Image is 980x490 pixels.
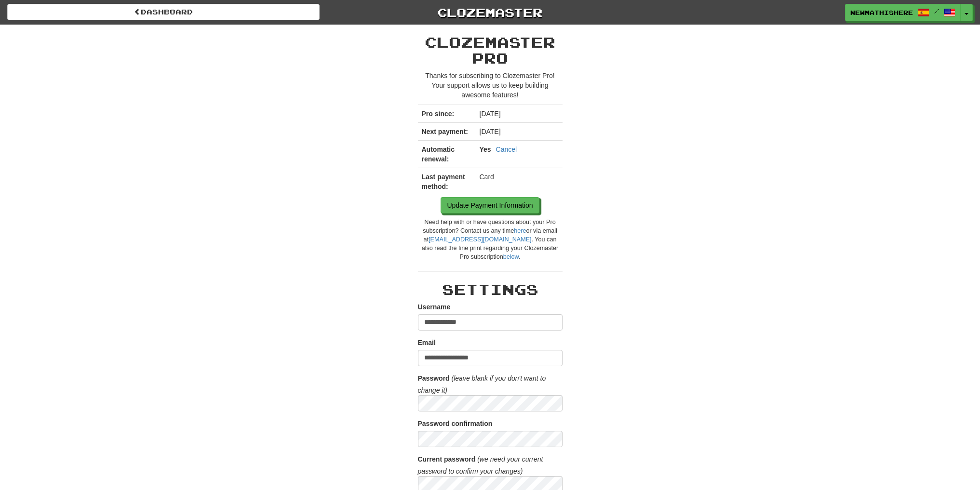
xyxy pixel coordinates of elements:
[418,419,493,428] label: Password confirmation
[334,4,646,21] a: Clozemaster
[422,173,465,190] strong: Last payment method:
[418,34,563,66] h2: Clozemaster Pro
[418,302,451,312] label: Username
[476,168,563,196] td: Card
[418,373,450,383] label: Password
[441,197,539,213] a: Update Payment Information
[496,145,517,154] a: Cancel
[418,281,563,297] h2: Settings
[480,146,491,153] strong: Yes
[7,4,320,20] a: Dashboard
[850,8,913,17] span: newmathishere
[476,105,563,123] td: [DATE]
[503,253,519,260] a: below
[422,146,455,163] strong: Automatic renewal:
[418,338,436,347] label: Email
[418,374,546,394] i: (leave blank if you don't want to change it)
[514,227,526,234] a: here
[422,128,468,135] strong: Next payment:
[418,455,543,475] i: (we need your current password to confirm your changes)
[422,110,455,118] strong: Pro since:
[845,4,961,21] a: newmathishere /
[418,454,476,464] label: Current password
[418,71,563,100] p: Thanks for subscribing to Clozemaster Pro! Your support allows us to keep building awesome features!
[476,123,563,141] td: [DATE]
[429,236,531,243] a: [EMAIL_ADDRESS][DOMAIN_NAME]
[934,8,939,14] span: /
[418,218,563,262] div: Need help with or have questions about your Pro subscription? Contact us any time or via email at...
